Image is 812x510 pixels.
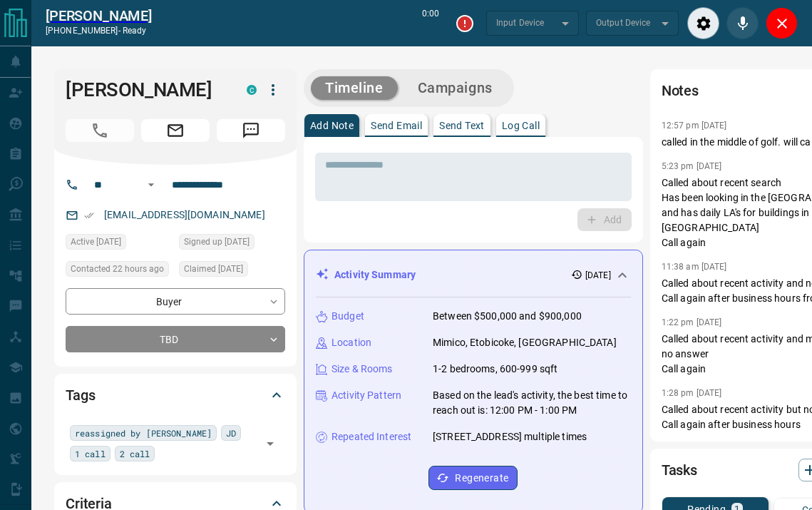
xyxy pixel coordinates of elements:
div: TBD [66,326,285,352]
p: [STREET_ADDRESS] multiple times [433,429,587,444]
span: Active [DATE] [71,235,121,249]
svg: Email Verified [84,210,94,220]
span: Claimed [DATE] [184,262,243,276]
p: 11:38 am [DATE] [662,262,727,272]
div: Close [766,7,798,39]
button: Open [260,434,280,454]
div: Buyer [66,288,285,315]
p: 1:28 pm [DATE] [662,388,722,398]
p: Location [332,335,371,350]
p: Send Text [439,121,485,131]
h2: Tasks [662,459,697,481]
h2: Notes [662,79,699,102]
button: Open [143,176,160,193]
p: 12:57 pm [DATE] [662,121,727,131]
div: condos.ca [247,85,257,95]
p: Mimico, Etobicoke, [GEOGRAPHIC_DATA] [433,335,617,350]
div: Audio Settings [687,7,719,39]
p: Activity Pattern [332,388,401,403]
p: 1-2 bedrooms, 600-999 sqft [433,362,557,377]
p: 5:23 pm [DATE] [662,161,722,171]
span: Message [217,119,285,142]
h2: Tags [66,384,95,407]
p: 1:22 pm [DATE] [662,317,722,327]
p: Budget [332,309,364,324]
div: Tags [66,378,285,412]
p: Between $500,000 and $900,000 [433,309,582,324]
a: [EMAIL_ADDRESS][DOMAIN_NAME] [104,209,265,220]
span: Email [141,119,210,142]
div: Sat Jul 26 2025 [66,234,172,254]
p: Log Call [502,121,540,131]
span: Signed up [DATE] [184,235,250,249]
span: Contacted 22 hours ago [71,262,164,276]
span: 2 call [120,447,150,461]
span: 1 call [75,447,106,461]
p: Send Email [371,121,422,131]
div: Sun Apr 08 2018 [179,234,285,254]
span: reassigned by [PERSON_NAME] [75,426,212,440]
div: Activity Summary[DATE] [316,262,631,288]
p: [DATE] [585,269,611,282]
button: Timeline [311,76,398,100]
p: [PHONE_NUMBER] - [46,24,152,37]
div: Thu Jul 24 2025 [179,261,285,281]
p: Activity Summary [334,267,416,282]
button: Campaigns [404,76,507,100]
p: Repeated Interest [332,429,411,444]
p: Add Note [310,121,354,131]
p: 0:00 [422,7,439,39]
p: Size & Rooms [332,362,393,377]
div: Mute [726,7,759,39]
div: Wed Aug 13 2025 [66,261,172,281]
span: Call [66,119,134,142]
span: ready [123,26,147,36]
a: [PERSON_NAME] [46,7,152,24]
span: JD [226,426,236,440]
p: Based on the lead's activity, the best time to reach out is: 12:00 PM - 1:00 PM [433,388,631,418]
h1: [PERSON_NAME] [66,78,225,101]
button: Regenerate [428,466,518,490]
